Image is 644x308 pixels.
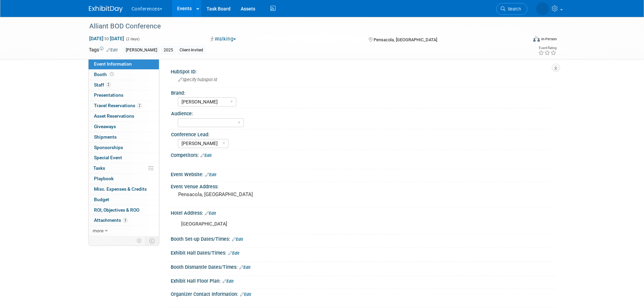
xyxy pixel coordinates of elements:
[222,279,234,284] a: Edit
[171,182,555,190] div: Event Venue Address:
[89,215,159,226] a: Attachments3
[228,251,239,256] a: Edit
[171,67,555,75] div: HubSpot ID:
[94,186,147,192] span: Misc. Expenses & Credits
[171,129,552,138] div: Conference Lead:
[89,132,159,142] a: Shipments
[171,289,555,298] div: Organizer Contact Information:
[208,35,239,43] button: Walking
[205,172,216,177] a: Edit
[89,6,123,13] img: ExhibitDay
[232,237,243,242] a: Edit
[171,208,555,217] div: Hotel Address:
[162,47,175,54] div: 2025
[538,46,556,50] div: Event Rating
[171,88,552,96] div: Brand:
[94,207,139,213] span: ROI, Objectives & ROO
[374,37,437,42] span: Pensacola, [GEOGRAPHIC_DATA]
[89,153,159,163] a: Special Event
[89,46,118,54] td: Tags
[541,37,557,42] div: In-Person
[94,124,116,129] span: Giveaways
[125,37,140,41] span: (2 days)
[533,36,540,42] img: Format-Inperson.png
[89,59,159,69] a: Event Information
[171,248,555,257] div: Exhibit Hall Dates/Times:
[103,36,110,41] span: to
[200,153,212,158] a: Edit
[123,218,128,223] span: 3
[176,217,481,231] div: [GEOGRAPHIC_DATA]
[89,184,159,194] a: Misc. Expenses & Credits
[94,134,117,140] span: Shipments
[89,80,159,90] a: Staff2
[89,70,159,80] a: Booth
[106,48,118,52] a: Edit
[124,47,159,54] div: [PERSON_NAME]
[171,234,555,243] div: Booth Set-up Dates/Times:
[89,90,159,100] a: Presentations
[94,176,114,181] span: Playbook
[239,265,251,270] a: Edit
[496,3,527,15] a: Search
[89,143,159,153] a: Sponsorships
[93,228,103,233] span: more
[137,103,142,108] span: 2
[89,195,159,205] a: Budget
[87,20,517,32] div: Alliant BOD Conference
[89,122,159,132] a: Giveaways
[89,35,124,42] span: [DATE] [DATE]
[94,113,134,119] span: Asset Reservations
[94,155,122,160] span: Special Event
[89,226,159,236] a: more
[171,169,555,178] div: Event Website:
[171,150,555,159] div: Competitors:
[94,145,123,150] span: Sponsorships
[94,61,132,67] span: Event Information
[94,197,109,202] span: Budget
[171,109,552,117] div: Audience:
[106,82,111,87] span: 2
[487,35,557,45] div: Event Format
[505,6,521,11] span: Search
[205,211,216,216] a: Edit
[536,2,549,15] img: Stephanie Donley
[177,47,205,54] div: Client-Invited
[94,217,128,223] span: Attachments
[93,165,105,171] span: Tasks
[171,276,555,285] div: Exhibit Hall Floor Plan:
[94,92,123,98] span: Presentations
[178,77,217,82] span: Specify hubspot id
[145,236,159,245] td: Toggle Event Tabs
[89,163,159,173] a: Tasks
[109,72,115,77] span: Booth not reserved yet
[94,82,111,88] span: Staff
[89,174,159,184] a: Playbook
[94,72,115,77] span: Booth
[178,191,324,197] pre: Pensacola, [GEOGRAPHIC_DATA]
[89,205,159,215] a: ROI, Objectives & ROO
[94,103,142,108] span: Travel Reservations
[240,292,251,297] a: Edit
[171,262,555,271] div: Booth Dismantle Dates/Times:
[134,236,145,245] td: Personalize Event Tab Strip
[89,111,159,121] a: Asset Reservations
[89,101,159,111] a: Travel Reservations2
